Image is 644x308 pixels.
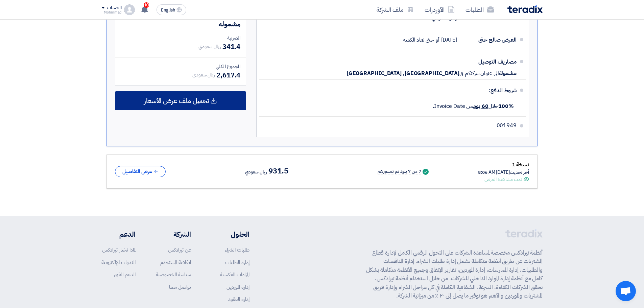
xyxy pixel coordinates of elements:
[478,160,529,169] div: نسخة 1
[144,2,149,8] span: 10
[499,70,517,77] span: مشمولة
[484,176,522,183] div: تمت مشاهدة العرض
[192,71,215,78] span: ريال سعودي
[460,2,499,18] a: الطلبات
[507,5,543,13] img: Teradix logo
[225,246,249,254] a: طلبات الشراء
[222,42,241,52] span: 341.4
[156,271,191,278] a: سياسة الخصوصية
[228,295,249,303] a: إدارة العقود
[616,281,636,301] div: دردشة مفتوحة
[101,259,136,266] a: الندوات الإلكترونية
[462,54,517,70] div: مصاريف التوصيل
[220,271,249,278] a: المزادات العكسية
[268,167,288,175] span: 931.5
[459,70,499,77] span: الى عنوان شركتكم في
[121,63,240,70] div: المجموع الكلي
[218,19,240,29] span: مشموله
[101,10,121,14] div: Mohmmad
[441,37,457,43] span: [DATE]
[462,32,517,48] div: العرض صالح حتى
[156,229,191,239] li: الشركة
[102,246,136,254] a: لماذا تختار تيرادكس
[198,43,221,50] span: ريال سعودي
[245,168,267,176] span: ريال سعودي
[473,102,488,110] u: 60 يوم
[115,166,166,177] button: عرض التفاصيل
[160,259,191,266] a: اتفاقية المستخدم
[270,82,517,99] div: شروط الدفع:
[347,70,459,77] span: [GEOGRAPHIC_DATA], [GEOGRAPHIC_DATA]
[211,229,249,239] li: الحلول
[121,34,240,42] div: الضريبة
[157,4,186,15] button: English
[378,169,421,174] div: 7 من 7 بنود تم تسعيرهم
[107,5,121,11] div: الحساب
[419,2,460,18] a: الأوردرات
[403,37,434,43] span: حتى نفاذ الكمية
[498,102,514,110] strong: 100%
[216,70,240,80] span: 2,617.4
[436,37,439,43] span: أو
[101,229,136,239] li: الدعم
[497,122,517,129] span: 001949
[371,2,419,18] a: ملف الشركة
[124,4,135,15] img: profile_test.png
[169,283,191,291] a: تواصل معنا
[366,248,543,300] p: أنظمة تيرادكس مخصصة لمساعدة الشركات على التحول الرقمي الكامل لإدارة قطاع المشتريات عن طريق أنظمة ...
[114,271,136,278] a: الدعم الفني
[161,8,175,13] span: English
[433,102,514,110] span: خلال من Invoice Date.
[226,283,249,291] a: إدارة الموردين
[144,98,209,104] span: تحميل ملف عرض الأسعار
[225,259,249,266] a: إدارة الطلبات
[478,169,529,176] div: أخر تحديث [DATE] 8:06 AM
[168,246,191,254] a: عن تيرادكس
